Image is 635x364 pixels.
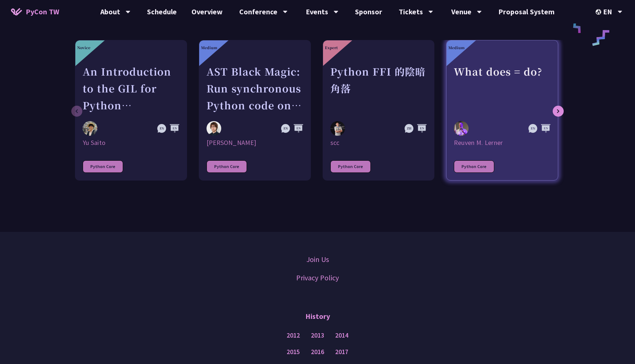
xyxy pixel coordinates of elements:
div: Python FFI 的陰暗角落 [330,63,427,114]
div: Medium [448,45,464,50]
span: PyCon TW [26,6,59,17]
a: 2013 [311,331,324,340]
div: AST Black Magic: Run synchronous Python code on asynchronous Pyodide [207,63,303,114]
div: scc [330,138,427,147]
a: Medium What does = do? Reuven M. Lerner Reuven M. Lerner Python Core [446,40,558,181]
a: Join Us [306,254,329,265]
a: Medium AST Black Magic: Run synchronous Python code on asynchronous Pyodide Yuichiro Tachibana [P... [199,40,311,181]
div: [PERSON_NAME] [207,138,303,147]
div: Python Core [454,160,494,173]
div: Python Core [207,160,247,173]
a: 2012 [287,331,300,340]
img: Yuichiro Tachibana [207,121,221,136]
p: History [305,305,330,327]
img: Yu Saito [83,121,97,136]
div: Novice [77,45,90,50]
div: What does = do? [454,63,550,114]
img: scc [330,121,345,136]
a: Expert Python FFI 的陰暗角落 scc scc Python Core [323,40,435,181]
img: Locale Icon [596,9,603,15]
a: PyCon TW [4,3,67,21]
div: Reuven M. Lerner [454,138,550,147]
a: Privacy Policy [296,272,339,283]
a: Novice An Introduction to the GIL for Python Beginners: Disabling It in Python 3.13 and Leveragin... [75,40,187,181]
div: Expert [325,45,338,50]
div: Python Core [83,160,123,173]
img: Home icon of PyCon TW 2025 [11,8,22,15]
img: Reuven M. Lerner [454,121,469,137]
div: Yu Saito [83,138,179,147]
a: 2014 [335,331,348,340]
div: Python Core [330,160,371,173]
div: An Introduction to the GIL for Python Beginners: Disabling It in Python 3.13 and Leveraging Concu... [83,63,179,114]
a: 2017 [335,347,348,357]
a: 2016 [311,347,324,357]
div: Medium [201,45,217,50]
a: 2015 [287,347,300,357]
